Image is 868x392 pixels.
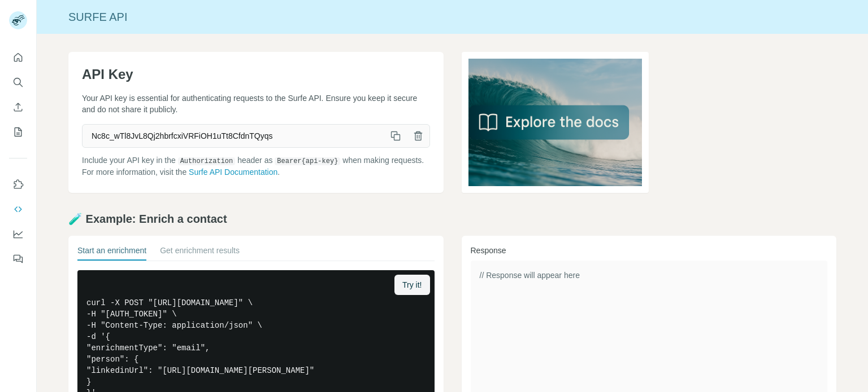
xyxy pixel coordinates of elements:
[402,279,422,290] span: Try it!
[9,249,27,269] button: Feedback
[77,245,146,261] button: Start an enrichment
[9,174,27,195] button: Use Surfe on LinkedIn
[9,47,27,68] button: Quick start
[82,65,430,83] h1: API Key
[83,126,384,146] span: Nc8c_wTl8JvL8Qj2hbrfcxiVRFiOH1uTt8CfdnTQyqs
[9,199,27,219] button: Use Surfe API
[189,168,277,177] a: Surfe API Documentation
[160,245,240,261] button: Get enrichment results
[9,97,27,117] button: Enrich CSV
[9,72,27,93] button: Search
[9,122,27,142] button: My lists
[178,157,236,165] code: Authorization
[480,271,580,280] span: // Response will appear here
[394,275,429,295] button: Try it!
[82,155,430,178] p: Include your API key in the header as when making requests. For more information, visit the .
[37,9,868,25] div: Surfe API
[68,211,836,227] h2: 🧪 Example: Enrich a contact
[275,157,340,165] code: Bearer {api-key}
[9,224,27,244] button: Dashboard
[471,245,828,256] h3: Response
[82,93,430,115] p: Your API key is essential for authenticating requests to the Surfe API. Ensure you keep it secure...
